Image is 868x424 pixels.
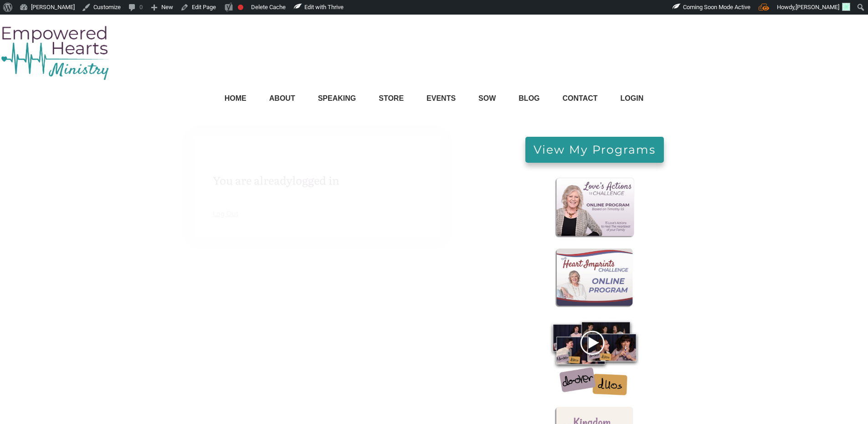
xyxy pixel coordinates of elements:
span: View My Programs [534,145,656,155]
a: EVENTS [426,91,456,106]
a: HOME [225,91,247,106]
a: ABOUT [269,91,295,106]
img: HI Challenge Product 1 [554,248,635,308]
span: [PERSON_NAME] [796,4,839,10]
a: CONTACT [563,91,598,106]
span: logged in [292,172,339,188]
a: SOW [478,91,496,106]
a: STORE [379,91,404,106]
a: LOGIN [621,91,644,106]
a: View My Programs [525,137,664,163]
img: 1 5 Challenge 3 [553,176,636,238]
a: SPEAKING [318,91,356,106]
div: Focus keyphrase not set [238,5,243,10]
a: Log Out [213,209,238,218]
img: DD Thumbnail Icon [547,317,642,397]
h2: You are already [213,174,421,186]
a: BLOG [519,91,539,106]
